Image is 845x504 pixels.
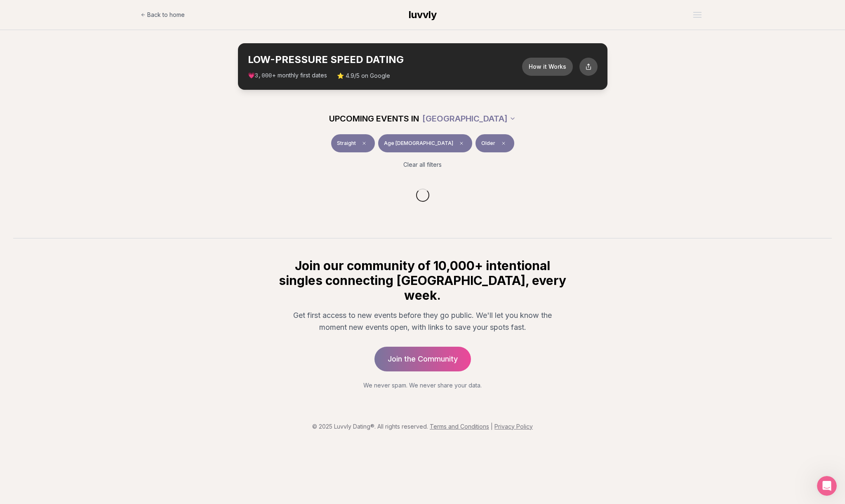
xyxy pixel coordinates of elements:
span: Clear age [457,138,466,148]
a: luvvly [409,8,437,21]
p: © 2025 Luvvly Dating®. All rights reserved. [7,422,838,431]
button: StraightClear event type filter [331,134,375,152]
a: Back to home [141,7,185,23]
span: 3,000 [255,72,272,79]
button: OlderClear preference [475,134,514,152]
a: Privacy Policy [494,423,533,430]
span: Clear event type filter [359,138,369,148]
h2: LOW-PRESSURE SPEED DATING [248,53,522,66]
button: Clear all filters [398,156,447,174]
button: Open menu [690,9,705,21]
h2: Join our community of 10,000+ intentional singles connecting [GEOGRAPHIC_DATA], every week. [278,258,568,303]
span: Clear preference [499,138,508,148]
span: 💗 + monthly first dates [248,71,327,80]
span: luvvly [409,9,437,21]
span: Age [DEMOGRAPHIC_DATA] [384,140,453,147]
span: Older [481,140,495,147]
p: We never spam. We never share your data. [278,381,568,390]
a: Terms and Conditions [430,423,489,430]
button: [GEOGRAPHIC_DATA] [422,110,516,128]
span: ⭐ 4.9/5 on Google [337,72,390,80]
button: Age [DEMOGRAPHIC_DATA]Clear age [378,134,472,152]
span: Straight [337,140,356,147]
p: Get first access to new events before they go public. We'll let you know the moment new events op... [284,309,561,334]
iframe: Intercom live chat [817,476,837,496]
span: UPCOMING EVENTS IN [329,113,419,124]
span: | [491,423,493,430]
span: Back to home [147,11,185,19]
a: Join the Community [374,347,471,371]
button: How it Works [522,58,573,76]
